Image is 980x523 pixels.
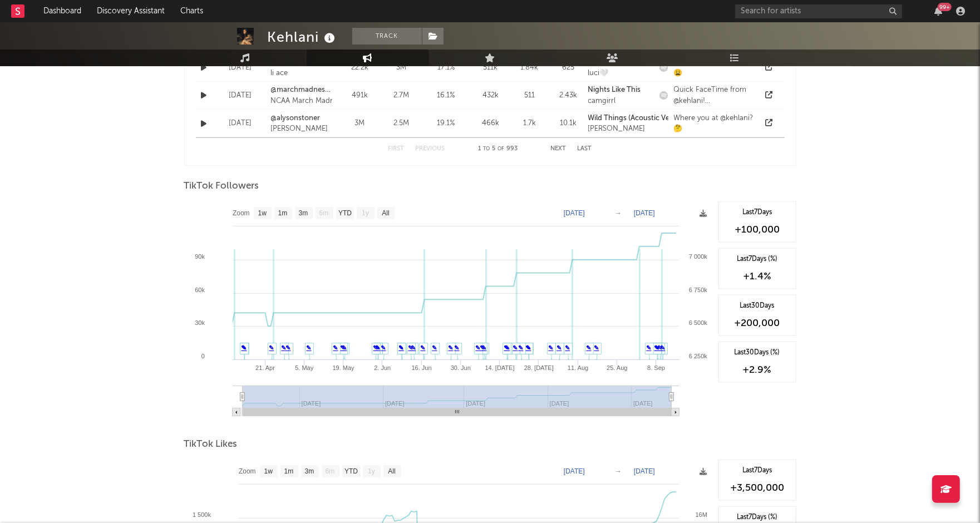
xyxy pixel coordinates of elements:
[725,512,790,522] div: Last 7 Days (%)
[382,210,389,218] text: All
[564,209,585,217] text: [DATE]
[388,146,405,152] button: First
[588,96,641,107] div: camgirrl
[195,253,205,260] text: 90k
[449,344,454,351] a: ✎
[258,210,267,218] text: 1w
[510,118,549,129] div: 1.7k
[341,344,346,351] a: ✎
[564,467,585,475] text: [DATE]
[215,118,265,129] div: [DATE]
[282,344,287,351] a: ✎
[594,344,599,351] a: ✎
[368,468,375,476] text: 1y
[588,113,689,135] a: Wild Things (Acoustic Version)[PERSON_NAME]
[725,481,790,495] div: +3,500,000
[271,68,332,79] div: li ace
[674,85,754,106] div: Quick FaceTime from @kehlani! #marchmadness #wbb #wfinalfour #lsu #lsuwbb #kehlani #facetime
[373,344,378,351] a: ✎
[588,85,641,106] a: Nights Like Thiscamgirrl
[215,62,265,73] div: [DATE]
[725,363,790,377] div: +2.9 %
[399,344,404,351] a: ✎
[421,118,471,129] div: 19.1 %
[634,209,655,217] text: [DATE]
[344,468,357,476] text: YTD
[268,28,338,46] div: Kehlani
[432,344,437,351] a: ✎
[411,344,416,351] a: ✎
[295,364,314,371] text: 5. May
[688,319,707,326] text: 6 500k
[504,344,509,351] a: ✎
[215,90,265,101] div: [DATE]
[255,364,275,371] text: 21. Apr
[467,142,529,156] div: 1 5 993
[286,344,291,351] a: ✎
[578,146,592,152] button: Last
[674,57,754,78] div: @kehlani iss meant to b 😩
[388,118,416,129] div: 2.5M
[421,62,471,73] div: 17.1 %
[735,4,902,18] input: Search for artists
[938,3,952,11] div: 99 +
[338,62,382,73] div: 22.2k
[658,344,663,351] a: ✎
[381,344,386,351] a: ✎
[615,467,622,475] text: →
[271,96,332,107] div: NCAA March Madness
[615,209,622,217] text: →
[242,344,247,351] a: ✎
[725,270,790,283] div: +1.4 %
[476,344,481,351] a: ✎
[264,468,273,476] text: 1w
[450,364,470,371] text: 30. Jun
[934,7,942,16] button: 99+
[688,287,707,293] text: 6 750k
[588,68,633,79] div: luci🤍
[565,344,570,351] a: ✎
[477,62,505,73] div: 511k
[388,62,416,73] div: 3M
[588,124,689,135] div: [PERSON_NAME]
[333,344,338,351] a: ✎
[416,146,445,152] button: Previous
[408,344,413,351] a: ✎
[549,344,554,351] a: ✎
[278,210,287,218] text: 1m
[269,344,274,351] a: ✎
[526,344,531,351] a: ✎
[557,344,562,351] a: ✎
[195,319,205,326] text: 30k
[725,317,790,330] div: +200,000
[725,466,790,476] div: Last 7 Days
[674,113,754,135] div: Where you at @kehlani? 🤔
[233,210,250,218] text: Zoom
[661,344,666,351] a: ✎
[284,468,293,476] text: 1m
[362,210,369,218] text: 1y
[338,210,351,218] text: YTD
[201,353,204,359] text: 0
[688,353,707,359] text: 6 250k
[587,344,592,351] a: ✎
[555,62,583,73] div: 625
[725,223,790,236] div: +100,000
[421,344,426,351] a: ✎
[695,511,707,518] text: 16M
[485,364,514,371] text: 14. [DATE]
[588,115,689,122] strong: Wild Things (Acoustic Version)
[388,468,395,476] text: All
[519,344,524,351] a: ✎
[513,344,518,351] a: ✎
[480,344,485,351] a: ✎
[325,468,334,476] text: 6m
[388,90,416,101] div: 2.7M
[455,344,460,351] a: ✎
[271,85,332,96] a: @marchmadnesswbb
[555,118,583,129] div: 10.1k
[588,86,641,93] strong: Nights Like This
[352,28,422,45] button: Track
[725,208,790,218] div: Last 7 Days
[271,124,332,135] div: [PERSON_NAME]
